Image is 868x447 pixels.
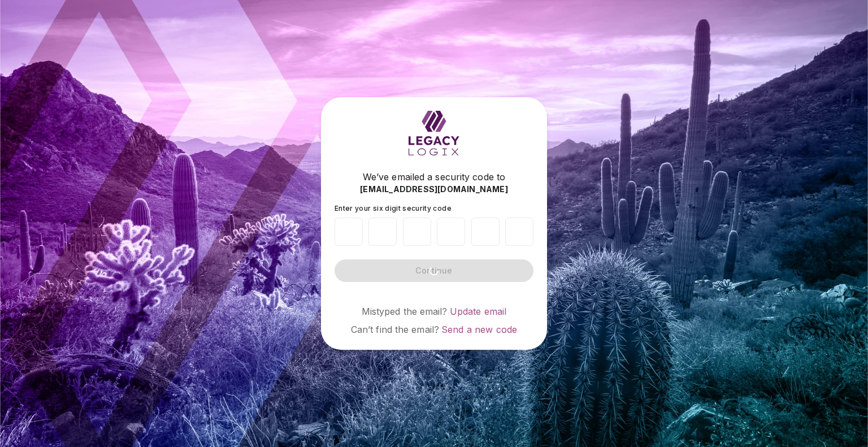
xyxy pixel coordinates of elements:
span: [EMAIL_ADDRESS][DOMAIN_NAME] [360,184,508,195]
span: Mistyped the email? [362,306,448,317]
a: Send a new code [441,324,517,335]
span: Enter your six digit security code [335,204,452,212]
span: We’ve emailed a security code to [363,170,505,184]
a: Update email [450,306,507,317]
span: Can’t find the email? [351,324,439,335]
